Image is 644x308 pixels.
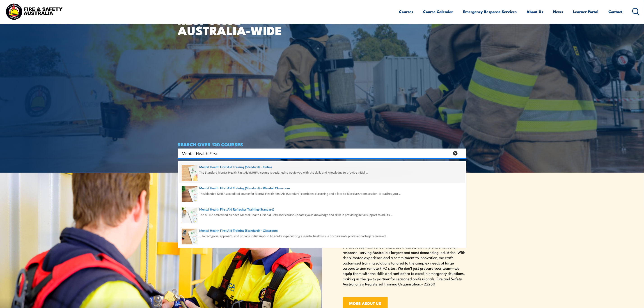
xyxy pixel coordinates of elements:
[182,165,463,170] a: Mental Health First Aid Training (Standard) – Online
[609,6,623,18] a: Contact
[182,186,463,191] a: Mental Health First Aid Training (Standard) – Blended Classroom
[182,207,463,212] a: Mental Health First Aid Refresher Training (Standard)
[458,150,465,156] button: Search magnifier button
[182,228,463,233] a: Mental Health First Aid Training (Standard) – Classroom
[423,6,453,18] a: Course Calendar
[182,150,450,157] input: Search input
[527,6,543,18] a: About Us
[178,142,466,147] h4: SEARCH OVER 120 COURSES
[573,6,599,18] a: Learner Portal
[343,244,466,286] p: We are recognised for our expertise in safety training and emergency response, serving Australia’...
[399,6,413,18] a: Courses
[183,150,451,156] form: Search form
[463,6,517,18] a: Emergency Response Services
[553,6,563,18] a: News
